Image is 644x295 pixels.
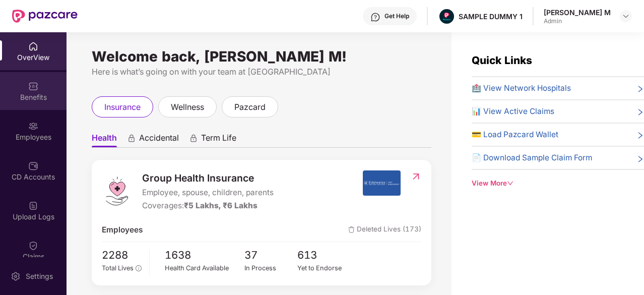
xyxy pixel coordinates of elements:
img: svg+xml;base64,PHN2ZyBpZD0iSG9tZSIgeG1sbnM9Imh0dHA6Ly93d3cudzMub3JnLzIwMDAvc3ZnIiB3aWR0aD0iMjAiIG... [28,41,38,51]
div: In Process [244,263,298,273]
span: Group Health Insurance [142,170,274,186]
span: Quick Links [472,54,532,67]
span: Deleted Lives (173) [348,224,421,236]
span: 37 [244,247,298,264]
img: svg+xml;base64,PHN2ZyBpZD0iRW1wbG95ZWVzIiB4bWxucz0iaHR0cDovL3d3dy53My5vcmcvMjAwMC9zdmciIHdpZHRoPS... [28,121,38,131]
img: svg+xml;base64,PHN2ZyBpZD0iQ0RfQWNjb3VudHMiIGRhdGEtbmFtZT0iQ0QgQWNjb3VudHMiIHhtbG5zPSJodHRwOi8vd3... [28,161,38,171]
div: Coverages: [142,200,274,212]
span: 1638 [165,247,244,264]
span: 613 [297,247,351,264]
div: Here is what’s going on with your team at [GEOGRAPHIC_DATA] [92,66,431,78]
span: right [636,84,644,94]
span: 📄 Download Sample Claim Form [472,152,592,164]
div: animation [189,134,198,143]
span: 2288 [102,247,142,264]
img: logo [102,176,132,206]
img: RedirectIcon [411,171,421,182]
div: Get Help [384,12,409,20]
span: insurance [104,101,141,113]
span: Employee, spouse, children, parents [142,187,274,199]
span: Total Lives [102,264,134,272]
div: animation [127,134,136,143]
img: svg+xml;base64,PHN2ZyBpZD0iVXBsb2FkX0xvZ3MiIGRhdGEtbmFtZT0iVXBsb2FkIExvZ3MiIHhtbG5zPSJodHRwOi8vd3... [28,201,38,211]
span: right [636,107,644,117]
span: down [507,180,513,187]
div: View More [472,178,644,189]
span: 📊 View Active Claims [472,105,554,117]
div: Settings [23,271,56,281]
span: ₹5 Lakhs, ₹6 Lakhs [184,201,257,210]
img: svg+xml;base64,PHN2ZyBpZD0iSGVscC0zMngzMiIgeG1sbnM9Imh0dHA6Ly93d3cudzMub3JnLzIwMDAvc3ZnIiB3aWR0aD... [370,12,380,22]
div: SAMPLE DUMMY 1 [459,12,523,21]
div: Yet to Endorse [297,263,351,273]
img: insurerIcon [363,170,401,196]
img: svg+xml;base64,PHN2ZyBpZD0iQ2xhaW0iIHhtbG5zPSJodHRwOi8vd3d3LnczLm9yZy8yMDAwL3N2ZyIgd2lkdGg9IjIwIi... [28,241,38,251]
img: svg+xml;base64,PHN2ZyBpZD0iQmVuZWZpdHMiIHhtbG5zPSJodHRwOi8vd3d3LnczLm9yZy8yMDAwL3N2ZyIgd2lkdGg9Ij... [28,81,38,91]
div: Welcome back, [PERSON_NAME] M! [92,52,431,61]
span: pazcard [234,101,266,113]
span: 🏥 View Network Hospitals [472,82,571,94]
div: Admin [544,17,611,25]
span: Health [92,133,117,147]
span: Accidental [139,133,179,147]
div: Health Card Available [165,263,244,273]
img: deleteIcon [348,226,355,233]
img: New Pazcare Logo [12,10,78,23]
span: 💳 Load Pazcard Wallet [472,129,558,141]
span: right [636,154,644,164]
div: [PERSON_NAME] M [544,8,611,17]
span: info-circle [136,265,141,271]
span: Employees [102,224,143,236]
img: svg+xml;base64,PHN2ZyBpZD0iRHJvcGRvd24tMzJ4MzIiIHhtbG5zPSJodHRwOi8vd3d3LnczLm9yZy8yMDAwL3N2ZyIgd2... [622,12,630,20]
img: svg+xml;base64,PHN2ZyBpZD0iU2V0dGluZy0yMHgyMCIgeG1sbnM9Imh0dHA6Ly93d3cudzMub3JnLzIwMDAvc3ZnIiB3aW... [11,271,21,281]
img: Pazcare_Alternative_logo-01-01.png [439,9,454,24]
span: wellness [171,101,204,113]
span: right [636,131,644,141]
span: Term Life [201,133,236,147]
